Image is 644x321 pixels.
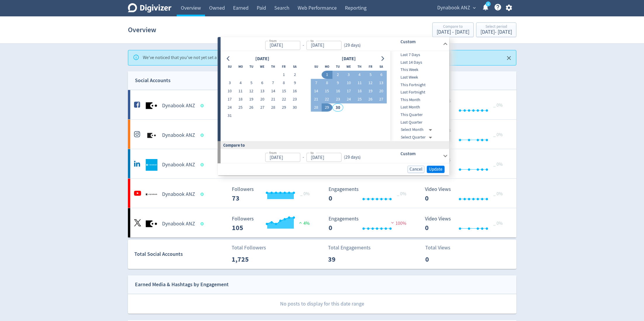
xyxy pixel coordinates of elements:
[365,87,376,95] button: 19
[493,161,503,167] span: _ 0%
[279,87,289,95] button: 15
[289,71,300,79] button: 2
[268,79,278,87] button: 7
[269,150,277,155] label: from
[257,87,268,95] button: 13
[300,42,306,49] div: -
[289,103,300,112] button: 30
[128,90,516,119] a: Dynabook ANZ undefinedDynabook ANZ Followers --- _ 0% Followers 47 Engagements 2 Engagements 2 87...
[221,149,449,163] div: from-to(29 days)Custom
[311,63,322,71] th: Sunday
[326,187,413,202] svg: Engagements 0
[200,163,205,166] span: Data last synced: 30 Sep 2025, 3:02am (AEST)
[390,96,448,104] div: This Month
[343,71,354,79] button: 3
[322,87,332,95] button: 15
[400,150,440,157] h6: Custom
[390,89,448,96] span: Last Fortnight
[279,71,289,79] button: 1
[486,1,491,6] a: 1
[246,87,257,95] button: 12
[397,191,406,197] span: _ 0%
[332,103,343,112] button: 30
[354,71,365,79] button: 4
[224,112,235,120] button: 31
[332,71,343,79] button: 2
[390,74,448,81] div: Last Week
[390,51,448,59] div: Last 7 Days
[401,126,435,134] div: Select Month
[332,79,343,87] button: 9
[128,208,516,237] a: Dynabook ANZ undefinedDynabook ANZ Followers --- Followers 105 4% Engagements 0 Engagements 0 100...
[246,79,257,87] button: 5
[365,79,376,87] button: 12
[146,100,157,112] img: Dynabook ANZ undefined
[224,103,235,112] button: 24
[289,79,300,87] button: 9
[480,30,512,35] div: [DATE] - [DATE]
[279,95,289,103] button: 22
[354,87,365,95] button: 18
[298,220,310,226] span: 4%
[322,95,332,103] button: 22
[365,95,376,103] button: 26
[341,42,363,49] div: ( 29 days )
[322,79,332,87] button: 8
[162,191,195,198] h5: Dynabook ANZ
[390,111,448,119] div: This Quarter
[128,120,516,149] a: Dynabook ANZ undefinedDynabook ANZ Followers --- Followers 227 <1% Engagements 5 Engagements 5 89...
[472,5,477,11] span: expand_more
[279,79,289,87] button: 8
[257,63,268,71] th: Wednesday
[200,104,205,107] span: Data last synced: 30 Sep 2025, 12:01pm (AEST)
[376,95,387,103] button: 27
[128,294,516,314] p: No posts to display for this date range
[279,63,289,71] th: Friday
[224,79,235,87] button: 3
[480,25,512,30] div: Select period
[322,103,332,112] button: 29
[311,95,322,103] button: 21
[332,63,343,71] th: Tuesday
[487,2,489,6] text: 1
[425,254,459,265] p: 0
[390,67,448,73] span: This Week
[437,30,469,35] div: [DATE] - [DATE]
[311,79,322,87] button: 7
[365,71,376,79] button: 5
[390,74,448,81] span: Last Week
[341,154,361,161] div: ( 29 days )
[328,244,371,252] p: Total Engagements
[422,127,510,143] svg: Video Views 0
[268,87,278,95] button: 14
[390,119,448,125] span: Last Quarter
[311,87,322,95] button: 14
[162,161,195,168] h5: Dynabook ANZ
[429,167,442,171] span: Update
[289,63,300,71] th: Saturday
[232,244,266,252] p: Total Followers
[390,59,448,66] span: Last 14 Days
[332,95,343,103] button: 23
[289,87,300,95] button: 16
[268,103,278,112] button: 28
[493,102,503,108] span: _ 0%
[422,216,510,232] svg: Video Views 0
[322,63,332,71] th: Monday
[224,95,235,103] button: 17
[269,38,277,43] label: from
[400,38,440,45] h6: Custom
[229,216,317,232] svg: Followers ---
[390,89,448,96] div: Last Fortnight
[162,220,195,227] h5: Dynabook ANZ
[257,103,268,112] button: 27
[390,220,395,225] img: negative-performance.svg
[376,79,387,87] button: 13
[289,95,300,103] button: 23
[326,216,413,232] svg: Engagements 0
[135,280,229,289] div: Earned Media & Hashtags by Engagement
[354,95,365,103] button: 25
[390,66,448,74] div: This Week
[376,71,387,79] button: 6
[235,79,246,87] button: 4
